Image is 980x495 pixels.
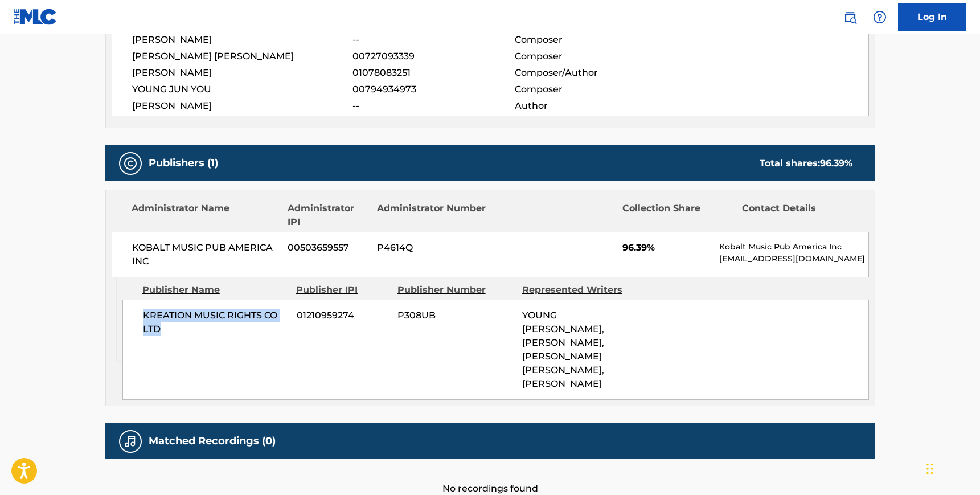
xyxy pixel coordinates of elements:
span: [PERSON_NAME] [132,99,353,113]
span: 00503659557 [288,241,368,255]
span: [PERSON_NAME] [132,66,353,80]
img: Publishers [124,157,137,170]
a: Log In [898,3,966,31]
div: Total shares: [760,157,852,170]
span: 00727093339 [352,50,514,63]
p: [EMAIL_ADDRESS][DOMAIN_NAME] [719,253,868,265]
span: KOBALT MUSIC PUB AMERICA INC [132,241,280,268]
span: -- [352,33,514,47]
span: Composer [515,33,662,47]
img: help [873,10,887,24]
p: Kobalt Music Pub America Inc [719,241,868,253]
span: YOUNG JUN YOU [132,83,353,96]
img: Matched Recordings [124,435,137,448]
div: Collection Share [622,202,733,229]
span: 96.39 % [820,158,852,169]
h5: Matched Recordings (0) [149,435,276,448]
span: 01210959274 [297,309,389,322]
span: 96.39% [622,241,711,255]
span: Author [515,99,662,113]
h5: Publishers (1) [149,157,218,170]
div: Publisher Name [142,283,288,297]
img: search [843,10,857,24]
div: Publisher Number [397,283,514,297]
span: [PERSON_NAME] [132,33,353,47]
div: Publisher IPI [296,283,389,297]
a: Public Search [839,6,862,28]
span: 01078083251 [352,66,514,80]
span: -- [352,99,514,113]
div: Administrator Number [377,202,487,229]
div: Contact Details [742,202,852,229]
span: YOUNG [PERSON_NAME], [PERSON_NAME], [PERSON_NAME] [PERSON_NAME], [PERSON_NAME] [522,310,604,389]
img: MLC Logo [14,9,58,25]
span: Composer/Author [515,66,662,80]
span: P4614Q [377,241,487,255]
iframe: Chat Widget [923,440,980,495]
span: [PERSON_NAME] [PERSON_NAME] [132,50,353,63]
div: Administrator IPI [288,202,368,229]
span: P308UB [397,309,514,322]
span: 00794934973 [352,83,514,96]
div: Represented Writers [522,283,638,297]
span: Composer [515,50,662,63]
span: Composer [515,83,662,96]
div: Administrator Name [132,202,279,229]
div: Help [868,6,891,28]
div: Drag [926,452,933,486]
span: KREATION MUSIC RIGHTS CO LTD [143,309,288,336]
